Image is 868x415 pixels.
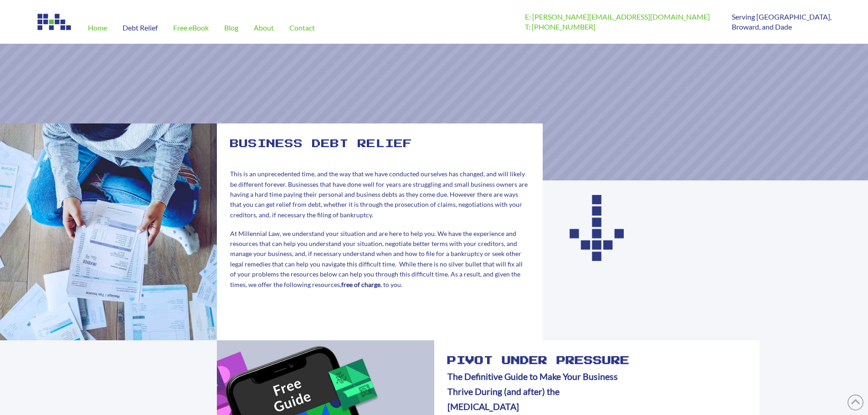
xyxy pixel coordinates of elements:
h2: Business debt relief [230,137,412,152]
span: Contact [289,24,315,31]
b: free of charge [341,281,380,288]
a: E: [PERSON_NAME][EMAIL_ADDRESS][DOMAIN_NAME] [525,12,710,21]
a: T: [PHONE_NUMBER] [525,22,596,31]
span: Debt Relief [123,24,158,31]
a: Back to Top [847,395,863,410]
a: Blog [216,12,246,44]
b: The Definitive Guide to Make Your Business Thrive During (and after) the [MEDICAL_DATA] [447,371,618,412]
span: This is an unprecedented time, and the way that we have conducted ourselves has changed, and will... [230,170,528,219]
span: About [254,24,274,31]
span: Free eBook [173,24,209,31]
span: Home [88,24,107,31]
b: Pivot Under Pressure [447,356,630,365]
p: Serving [GEOGRAPHIC_DATA], Broward, and Dade [732,12,832,32]
a: Debt Relief [115,12,165,44]
span: , to you. [380,281,402,288]
a: About [246,12,282,44]
span: At Millennial Law, we understand your situation and are here to help you. We have the experience ... [230,230,523,288]
a: Free eBook [165,12,216,44]
a: Home [80,12,115,44]
a: Contact [282,12,323,44]
img: Image [36,12,73,32]
span: Blog [224,24,238,31]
